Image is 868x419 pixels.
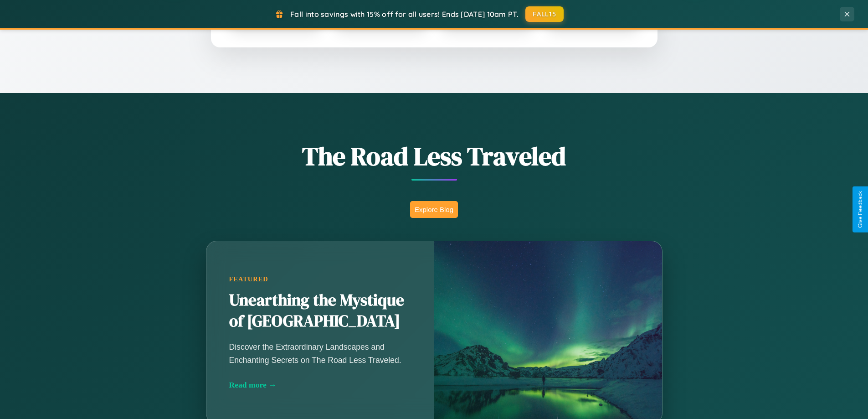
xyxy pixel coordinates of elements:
div: Give Feedback [857,191,863,228]
h1: The Road Less Traveled [161,139,708,174]
span: Fall into savings with 15% off for all users! Ends [DATE] 10am PT. [290,10,519,19]
button: Explore Blog [410,201,458,218]
button: FALL15 [525,6,564,22]
div: Read more → [229,380,411,390]
p: Discover the Extraordinary Landscapes and Enchanting Secrets on The Road Less Traveled. [229,341,411,366]
div: Featured [229,275,411,283]
h2: Unearthing the Mystique of [GEOGRAPHIC_DATA] [229,290,411,332]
